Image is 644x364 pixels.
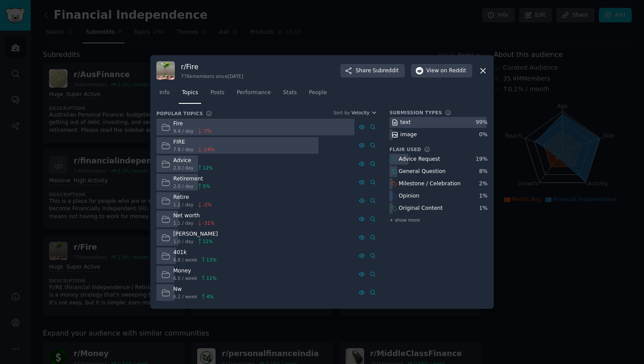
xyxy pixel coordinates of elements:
span: View [426,67,466,75]
div: 19 % [476,155,488,163]
div: 401k [173,249,217,257]
div: text [400,119,411,127]
span: 5 % [203,183,210,189]
span: People [309,89,327,97]
img: Fire [156,61,175,80]
div: FIRE [173,138,215,146]
div: General Question [399,168,446,176]
div: Advice [173,157,213,165]
span: Share [356,67,399,75]
div: Fire [173,120,212,128]
a: People [306,86,330,104]
span: 2.0 / day [173,183,194,189]
div: image [400,131,417,139]
h3: r/ Fire [181,62,243,71]
span: Velocity [351,110,369,116]
a: Topics [179,86,201,104]
div: Milestone / Celebration [399,180,461,188]
div: [PERSON_NAME] [173,230,218,238]
span: + show more [389,217,420,223]
div: 2 % [479,180,488,188]
span: -14 % [203,146,215,152]
h3: Flair Used [389,146,421,152]
a: Stats [280,86,300,104]
span: -7 % [203,128,212,134]
div: 1 % [479,205,488,212]
div: Sort by [333,110,350,116]
span: 6.8 / week [173,257,198,263]
h3: Submission Types [389,110,442,116]
div: Opinion [399,192,419,200]
div: Retirement [173,175,210,183]
button: Velocity [351,110,377,116]
a: Performance [234,86,274,104]
div: Net worth [173,212,215,220]
div: Retire [173,194,212,201]
span: 1.0 / day [173,238,194,244]
div: Money [173,267,217,275]
span: 12 % [203,165,213,171]
a: Posts [207,86,227,104]
a: Info [156,86,173,104]
div: 1 % [479,192,488,200]
span: 7.8 / day [173,146,194,152]
div: 776k members since [DATE] [181,73,243,79]
div: 8 % [479,168,488,176]
span: Info [159,89,170,97]
span: 1.1 / day [173,220,194,226]
span: -31 % [203,220,215,226]
span: Posts [210,89,224,97]
span: 6.2 / week [173,293,198,300]
span: 4 % [206,293,214,300]
span: 11 % [206,275,216,281]
span: 9.4 / day [173,128,194,134]
button: ShareSubreddit [340,64,405,78]
span: on Reddit [441,67,466,75]
div: Nw [173,286,214,293]
span: Performance [237,89,271,97]
span: Stats [283,89,297,97]
span: 11 % [203,238,213,244]
div: 99 % [476,119,488,127]
h3: Popular Topics [156,110,203,117]
button: Viewon Reddit [411,64,472,78]
span: 1.2 / day [173,201,194,208]
div: 0 % [479,131,488,139]
div: Advice Request [399,155,440,163]
span: 2.0 / day [173,165,194,171]
span: 6.5 / week [173,275,198,281]
span: -2 % [203,201,212,208]
span: Subreddit [373,67,399,75]
span: Topics [182,89,198,97]
div: Original Content [399,205,443,212]
span: 13 % [206,257,216,263]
